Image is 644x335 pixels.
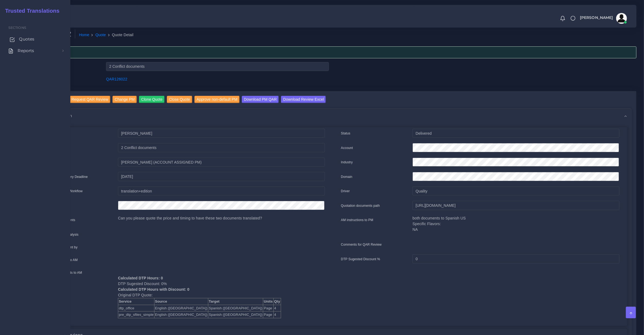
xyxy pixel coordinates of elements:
[341,174,352,179] label: Domain
[208,305,263,312] td: Spanish ([GEOGRAPHIC_DATA])
[118,158,325,167] input: pm
[4,33,66,45] a: Quotes
[412,215,619,232] p: both documents to Spanish US Specific Flavors: NA
[35,109,631,123] div: Quote information
[341,242,382,247] label: Comments for QAR Review
[1,8,60,14] h2: Trusted Translations
[341,160,353,165] label: Industry
[341,131,351,136] label: Status
[167,96,192,103] input: Close Quote
[4,45,66,56] a: Reports
[118,298,154,305] th: Service
[106,32,134,38] li: Quote Detail
[29,46,636,58] div: Quote Delivered
[18,48,34,54] span: Reports
[273,298,281,305] th: Qty
[1,6,60,15] a: Trusted Translations
[281,96,326,103] input: Download Review Excel
[341,189,350,194] label: Driver
[139,96,165,103] input: Clone Quote
[263,298,273,305] th: Units
[263,305,273,312] td: Page
[341,218,374,222] label: AM instructions to PM
[341,145,353,150] label: Account
[154,305,208,312] td: English ([GEOGRAPHIC_DATA])
[19,36,34,42] span: Quotes
[263,312,273,318] td: Page
[154,298,208,305] th: Source
[118,287,189,292] b: Calculated DTP Hours with Discount: 0
[616,13,627,24] img: avatar
[273,305,281,312] td: 4
[154,312,208,318] td: English ([GEOGRAPHIC_DATA])
[580,16,613,19] span: [PERSON_NAME]
[113,96,137,103] input: Change PM
[341,257,380,262] label: DTP Sugested Discount %
[106,77,127,81] a: QAR126022
[577,13,629,24] a: [PERSON_NAME]avatar
[341,203,380,208] label: Quotation documents path
[118,312,154,318] td: pre_dtp_sfiles_simple
[114,270,329,318] div: DTP Sugested Discount: 0% Original DTP Quote:
[69,96,110,103] input: Request QAR Review
[8,25,70,31] span: Sections
[118,276,163,280] b: Calculated DTP Hours: 0
[118,215,325,221] p: Can you please quote the price and timing to have these two documents translated?
[194,96,240,103] input: Approve non-default PM
[118,305,154,312] td: dtp_office
[208,298,263,305] th: Target
[273,312,281,318] td: 4
[95,32,106,38] a: Quote
[242,96,279,103] input: Download PM QAR
[79,32,89,38] a: Home
[208,312,263,318] td: Spanish ([GEOGRAPHIC_DATA])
